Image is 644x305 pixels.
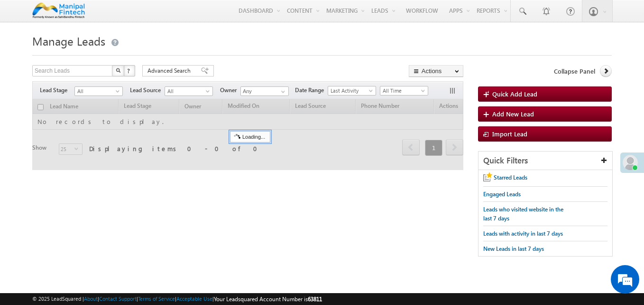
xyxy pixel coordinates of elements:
a: Show All Items [276,87,288,96]
span: Leads who visited website in the last 7 days [483,206,563,222]
a: Terms of Service [138,295,175,302]
span: Manage Leads [32,33,105,48]
div: Loading... [230,131,270,143]
span: Advanced Search [147,67,193,75]
a: All [165,86,213,96]
img: Custom Logo [32,2,85,19]
span: New Leads in last 7 days [483,245,544,252]
span: © 2025 LeadSquared | | | | | [32,295,322,304]
a: Acceptable Use [176,295,212,302]
span: All Time [380,86,425,95]
span: Your Leadsquared Account Number is [214,295,322,303]
input: Type to Search [240,86,289,96]
span: Lead Source [130,86,165,95]
button: Actions [409,65,463,77]
span: Add New Lead [492,110,534,118]
span: All [165,87,210,95]
span: Date Range [295,86,328,95]
div: Quick Filters [478,152,612,170]
span: 63811 [308,295,322,303]
a: Contact Support [99,295,137,302]
span: Starred Leads [494,174,527,181]
span: Engaged Leads [483,191,521,198]
a: Last Activity [328,86,376,95]
span: Quick Add Lead [492,90,537,98]
span: Owner [220,86,240,95]
a: All Time [380,86,428,95]
span: Collapse Panel [554,67,595,76]
span: Import Lead [492,130,527,138]
span: All [75,87,120,95]
img: Search [116,68,120,73]
button: ? [124,65,135,76]
span: Leads with activity in last 7 days [483,230,563,237]
span: Lead Stage [40,86,74,95]
a: All [74,86,123,96]
a: About [84,295,98,302]
span: Last Activity [328,86,373,95]
span: ? [127,67,131,75]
